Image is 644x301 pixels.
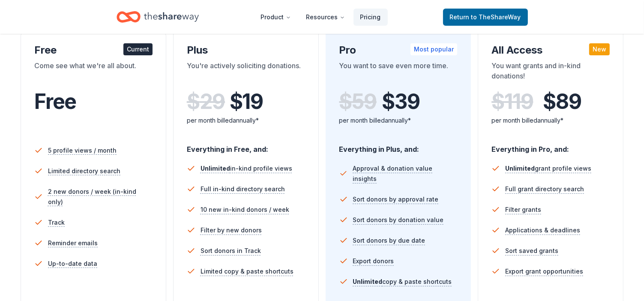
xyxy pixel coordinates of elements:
[48,187,153,207] span: 2 new donors / week (in-kind only)
[491,60,610,84] div: You want grants and in-kind donations!
[201,246,261,256] span: Sort donors in Track
[201,225,262,235] span: Filter by new donors
[505,205,541,215] span: Filter grants
[339,115,458,126] div: per month billed annually*
[443,9,528,26] a: Returnto TheShareWay
[201,165,230,172] span: Unlimited
[339,60,458,84] div: You want to save even more time.
[48,166,120,176] span: Limited directory search
[353,215,444,225] span: Sort donors by donation value
[353,278,452,285] span: copy & paste shortcuts
[187,115,305,126] div: per month billed annually*
[505,225,580,235] span: Applications & deadlines
[491,115,610,126] div: per month billed annually*
[201,266,294,277] span: Limited copy & paste shortcuts
[505,165,591,172] span: grant profile views
[187,43,305,57] div: Plus
[254,7,388,27] nav: Main
[505,266,583,277] span: Export grant opportunities
[201,184,285,194] span: Full in-kind directory search
[34,89,76,114] span: Free
[48,238,98,248] span: Reminder emails
[34,43,153,57] div: Free
[505,246,558,256] span: Sort saved grants
[589,43,610,55] div: New
[187,137,305,155] div: Everything in Free, and:
[254,9,298,26] button: Product
[123,43,153,55] div: Current
[505,184,584,194] span: Full grant directory search
[353,256,394,266] span: Export donors
[117,7,199,27] a: Home
[339,137,458,155] div: Everything in Plus, and:
[230,90,263,114] span: $ 19
[543,90,581,114] span: $ 89
[34,60,153,84] div: Come see what we're all about.
[353,9,388,26] a: Pricing
[353,163,457,184] span: Approval & donation value insights
[353,194,439,205] span: Sort donors by approval rate
[300,9,352,26] button: Resources
[505,165,535,172] span: Unlimited
[471,13,521,21] span: to TheShareWay
[410,43,457,55] div: Most popular
[382,90,420,114] span: $ 39
[491,137,610,155] div: Everything in Pro, and:
[201,165,292,172] span: in-kind profile views
[491,43,610,57] div: All Access
[450,12,521,22] span: Return
[48,259,97,269] span: Up-to-date data
[187,60,305,84] div: You're actively soliciting donations.
[339,43,458,57] div: Pro
[48,217,65,228] span: Track
[48,145,117,156] span: 5 profile views / month
[353,235,425,246] span: Sort donors by due date
[201,205,289,215] span: 10 new in-kind donors / week
[353,278,383,285] span: Unlimited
